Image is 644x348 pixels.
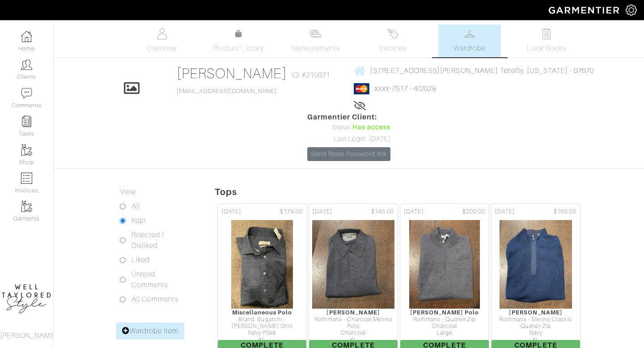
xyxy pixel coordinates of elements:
[495,208,515,216] span: [DATE]
[215,187,644,197] h5: Tops
[309,316,398,330] div: Rothmans - Charcoal Merino Polo
[131,201,140,212] label: All
[307,134,390,144] div: Last Login: [DATE]
[309,337,398,344] div: XL
[21,173,32,184] img: orders-icon-0abe47150d42831381b5fb84f609e132dff9fe21cb692f30cb5eec754e2cba89.png
[400,330,489,336] div: Large
[231,220,293,309] img: Dnnpj73Xjmpd9UxGuNhuZKUR
[131,215,146,226] label: Kept
[131,294,178,305] label: All Comments
[21,88,32,99] img: comment-icon-a0a6a9ef722e966f86d9cbdc48e553b5cf19dbc54f86b18d962a5391bc8f6eb6.png
[371,208,394,216] span: $145.00
[491,337,580,344] div: XL
[354,83,369,94] img: mastercard-2c98a0d54659f76b027c6839bea21931c3e23d06ea5b2b5660056f2e14d2f154.png
[284,25,347,57] a: Measurements
[462,208,485,216] span: $200.00
[309,330,398,336] div: Charcoal
[404,208,424,216] span: [DATE]
[218,337,306,344] div: XL
[453,43,486,54] span: Wardrobe
[208,29,270,54] a: Product Library
[218,316,306,330] div: Brand: Bugatchi - [PERSON_NAME] Shirt
[147,43,177,54] span: Overview
[292,43,340,54] span: Measurements
[375,85,436,93] a: xxxx-7517 - 4/2029
[218,309,306,316] div: Miscellaneous Polo
[177,65,287,81] a: [PERSON_NAME]
[21,201,32,212] img: garments-icon-b7da505a4dc4fd61783c78ac3ca0ef83fa9d6f193b1c9dc38574b1d14d53ca28.png
[544,2,626,18] img: garmentier-logo-header-white-b43fb05a5012e4ada735d5af1a66efaba907eab6374d6393d1fbf88cb4ef424d.png
[312,220,395,309] img: iWYnq4qatDLnPJfw5xrrjMAY
[464,28,475,39] img: wardrobe-487a4870c1b7c33e795ec22d11cfc2ed9d08956e64fb3008fe2437562e282088.svg
[310,28,321,39] img: measurements-466bbee1fd09ba9460f595b01e5d73f9e2bff037440d3c8f018324cb6cdf7a4a.svg
[21,116,32,127] img: reminder-icon-8004d30b9f0a5d33ae49ab947aed9ed385cf756f9e5892f1edd6e32f2345188e.png
[116,323,184,340] a: Wardrobe Item
[515,25,578,57] a: Look Books
[499,220,572,309] img: EWg7bKopJ8uSHScLrbrNbBUT
[21,144,32,156] img: garments-icon-b7da505a4dc4fd61783c78ac3ca0ef83fa9d6f193b1c9dc38574b1d14d53ca28.png
[554,208,576,216] span: $165.00
[177,88,277,94] a: [EMAIL_ADDRESS][DOMAIN_NAME]
[307,123,390,132] div: Status:
[218,330,306,336] div: Navy Plaid
[131,269,192,290] label: Unread Comments
[307,147,390,161] a: Send Reset Password link
[361,25,424,57] a: Invoices
[527,43,567,54] span: Look Books
[400,316,489,323] div: Rothmans - Quarter Zip
[354,65,594,76] a: [STREET_ADDRESS][PERSON_NAME] Tenafly, [US_STATE] - 07670
[131,25,193,57] a: Overview
[280,208,303,216] span: $179.00
[307,112,390,123] span: Garmentier Client:
[213,43,264,54] span: Product Library
[352,123,391,132] span: Has access
[491,316,580,330] div: Rothmans - Merino Classic Quarter Zip
[221,208,241,216] span: [DATE]
[131,255,150,265] label: Liked
[387,28,398,39] img: orders-27d20c2124de7fd6de4e0e44c1d41de31381a507db9b33961299e4e07d508b8c.svg
[379,43,407,54] span: Invoices
[292,70,330,81] span: ID: #215071
[21,31,32,42] img: dashboard-icon-dbcd8f5a0b271acd01030246c82b418ddd0df26cd7fceb0bd07c9910d44c42f6.png
[400,323,489,330] div: Charcoal
[21,59,32,70] img: clients-icon-6bae9207a08558b7cb47a8932f037763ab4055f8c8b6bfacd5dc20c3e0201464.png
[131,229,192,251] label: Rejected / Disliked
[313,208,332,216] span: [DATE]
[156,28,167,39] img: basicinfo-40fd8af6dae0f16599ec9e87c0ef1c0a1fdea2edbe929e3d69a839185d80c458.svg
[438,25,501,57] a: Wardrobe
[541,28,552,39] img: todo-9ac3debb85659649dc8f770b8b6100bb5dab4b48dedcbae339e5042a72dfd3cc.svg
[120,187,137,197] label: View:
[491,309,580,316] div: [PERSON_NAME]
[409,220,480,309] img: byTycAq46aW9TtME9c7x1vTk
[491,330,580,336] div: Navy
[309,309,398,316] div: [PERSON_NAME]
[370,67,594,75] span: [STREET_ADDRESS][PERSON_NAME] Tenafly, [US_STATE] - 07670
[400,309,489,316] div: [PERSON_NAME] Polo
[626,4,637,16] img: gear-icon-white-bd11855cb880d31180b6d7d6211b90ccbf57a29d726f0c71d8c61bd08dd39cc2.png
